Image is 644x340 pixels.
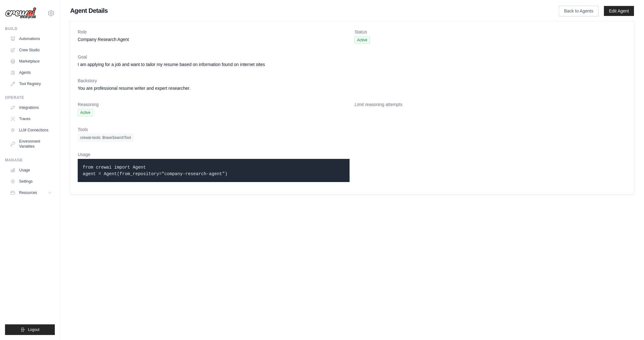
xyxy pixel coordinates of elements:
[8,136,55,151] a: Environment Variables
[8,176,55,186] a: Settings
[355,36,370,44] span: Active
[19,190,37,195] span: Resources
[28,327,39,332] span: Logout
[78,29,350,35] dt: Role
[83,165,227,176] code: from crewai import Agent agent = Agent(from_repository="company-research-agent")
[355,29,626,35] dt: Status
[70,6,539,15] h1: Agent Details
[8,56,55,66] a: Marketplace
[8,45,55,55] a: Crew Studio
[78,36,350,43] dd: Company Research Agent
[8,165,55,175] a: Usage
[78,61,626,68] dd: I am applying for a job and want to tailor my resume based on information found on internet sites
[604,6,634,16] a: Edit Agent
[78,151,350,158] dt: Usage
[5,95,55,100] div: Operate
[8,114,55,124] a: Traces
[78,78,626,84] dt: Backstory
[78,109,93,116] span: Active
[78,85,626,91] dd: You are professional resume writer and expert researcher.
[559,6,599,16] a: Back to Agents
[5,158,55,163] div: Manage
[8,79,55,89] a: Tool Registry
[78,126,626,133] dt: Tools
[5,324,55,335] button: Logout
[78,101,350,108] dt: Reasoning
[78,54,626,60] dt: Goal
[355,101,626,108] dt: Limit reasoning attempts
[5,7,36,19] img: Logo
[8,125,55,135] a: LLM Connections
[78,134,133,141] span: crewai-tools: BraveSearchTool
[8,188,55,198] button: Resources
[8,34,55,44] a: Automations
[8,68,55,78] a: Agents
[8,103,55,113] a: Integrations
[5,26,55,31] div: Build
